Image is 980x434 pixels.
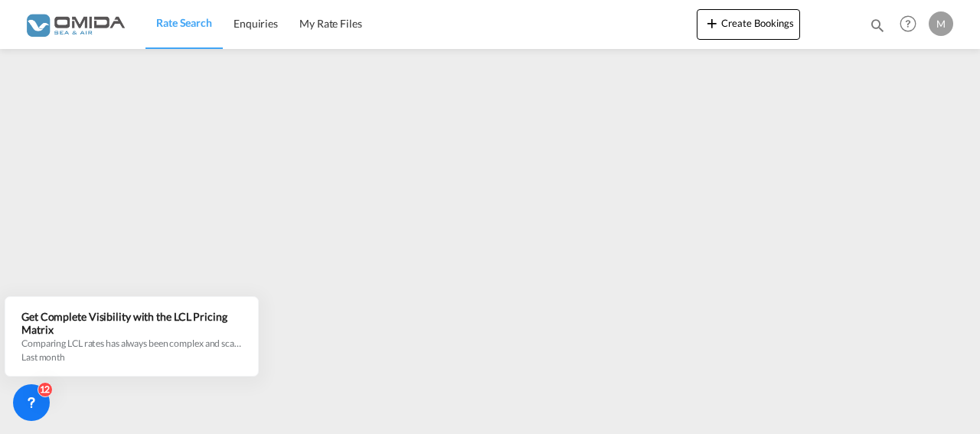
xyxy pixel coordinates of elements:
span: Enquiries [234,17,278,30]
img: 459c566038e111ed959c4fc4f0a4b274.png [23,7,126,41]
div: Help [895,11,929,38]
md-icon: icon-plus 400-fg [703,14,721,32]
span: My Rate Files [299,17,362,30]
div: M [929,11,953,36]
md-icon: icon-magnify [869,17,886,34]
span: Rate Search [156,16,212,29]
span: Help [895,11,921,37]
button: icon-plus 400-fgCreate Bookings [697,9,800,40]
div: icon-magnify [869,17,886,40]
